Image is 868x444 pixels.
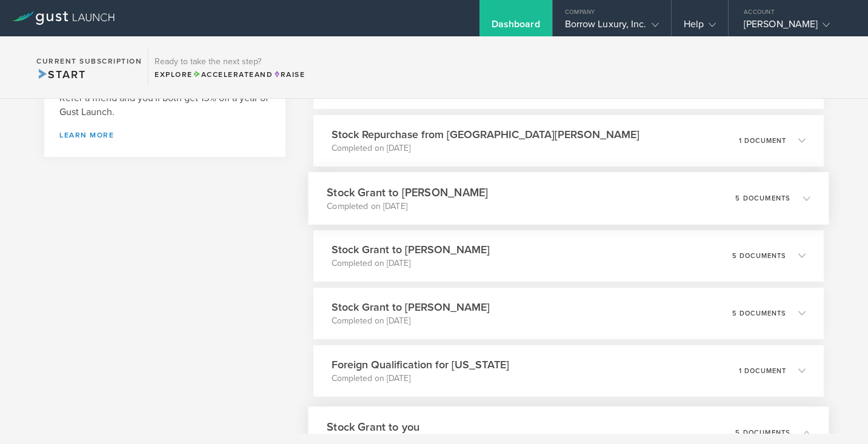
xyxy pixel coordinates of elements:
[273,70,305,79] span: Raise
[735,194,790,201] p: 5 documents
[332,315,490,327] p: Completed on [DATE]
[59,131,270,139] a: Learn more
[732,310,786,317] p: 5 documents
[193,70,255,79] span: Accelerate
[732,253,786,259] p: 5 documents
[332,242,490,257] h3: Stock Grant to [PERSON_NAME]
[59,91,270,119] h3: Refer a friend and you'll both get 15% off a year of Gust Launch.
[565,18,659,36] div: Borrow Luxury, Inc.
[327,419,419,435] h3: Stock Grant to you
[148,48,311,86] div: Ready to take the next step?ExploreAccelerateandRaise
[332,257,490,270] p: Completed on [DATE]
[332,373,509,385] p: Completed on [DATE]
[492,18,540,36] div: Dashboard
[327,200,488,212] p: Completed on [DATE]
[327,184,488,200] h3: Stock Grant to [PERSON_NAME]
[332,299,490,315] h3: Stock Grant to [PERSON_NAME]
[744,18,847,36] div: [PERSON_NAME]
[735,429,790,436] p: 5 documents
[332,127,639,142] h3: Stock Repurchase from [GEOGRAPHIC_DATA][PERSON_NAME]
[739,368,786,374] p: 1 document
[155,58,305,66] h3: Ready to take the next step?
[684,18,716,36] div: Help
[332,357,509,373] h3: Foreign Qualification for [US_STATE]
[193,70,273,79] span: and
[36,58,142,65] h2: Current Subscription
[155,69,305,80] div: Explore
[332,142,639,154] p: Completed on [DATE]
[36,68,85,81] span: Start
[739,138,786,144] p: 1 document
